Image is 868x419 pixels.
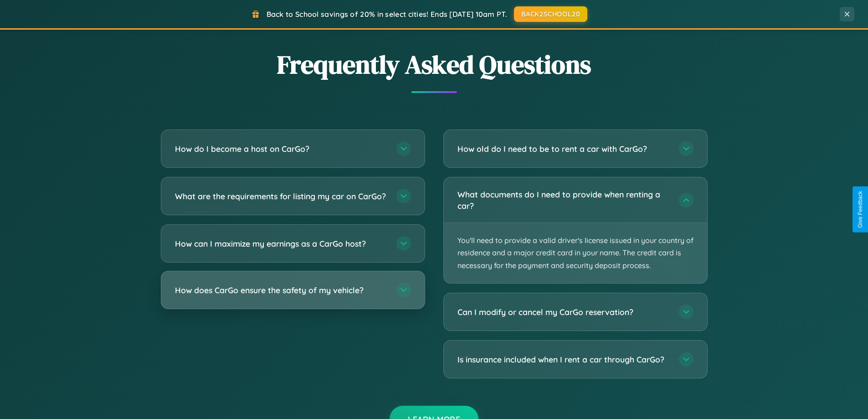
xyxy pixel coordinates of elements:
[457,189,670,211] h3: What documents do I need to provide when renting a car?
[267,10,507,19] span: Back to School savings of 20% in select cities! Ends [DATE] 10am PT.
[175,191,387,202] h3: What are the requirements for listing my car on CarGo?
[175,143,387,155] h3: How do I become a host on CarGo?
[444,223,707,283] p: You'll need to provide a valid driver's license issued in your country of residence and a major c...
[457,143,670,155] h3: How old do I need to be to rent a car with CarGo?
[175,238,387,249] h3: How can I maximize my earnings as a CarGo host?
[175,285,387,296] h3: How does CarGo ensure the safety of my vehicle?
[514,6,587,22] button: BACK2SCHOOL20
[161,47,708,82] h2: Frequently Asked Questions
[457,354,670,365] h3: Is insurance included when I rent a car through CarGo?
[457,306,670,318] h3: Can I modify or cancel my CarGo reservation?
[857,191,863,228] div: Give Feedback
